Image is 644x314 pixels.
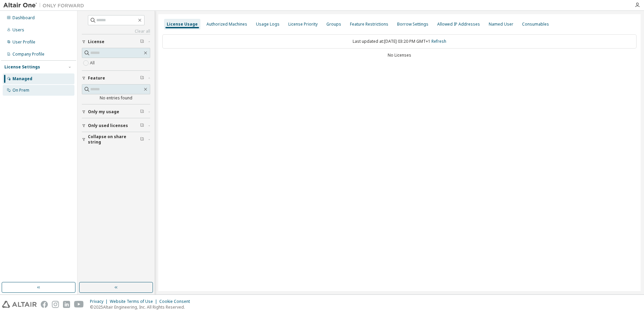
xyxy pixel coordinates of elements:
[90,299,110,304] div: Privacy
[12,88,29,93] div: On Prem
[140,137,144,142] span: Clear filter
[162,34,637,49] div: Last updated at: [DATE] 03:20 PM GMT+1
[3,2,88,9] img: Altair One
[12,76,32,82] div: Managed
[140,109,144,115] span: Clear filter
[4,64,40,70] div: License Settings
[82,71,150,86] button: Feature
[12,27,24,33] div: Users
[90,59,96,67] label: All
[140,75,144,81] span: Clear filter
[12,15,35,21] div: Dashboard
[52,301,59,308] img: instagram.svg
[489,22,513,27] div: Named User
[256,22,280,27] div: Usage Logs
[82,104,150,119] button: Only my usage
[140,123,144,128] span: Clear filter
[63,301,70,308] img: linkedin.svg
[350,22,388,27] div: Feature Restrictions
[90,304,194,310] p: © 2025 Altair Engineering, Inc. All Rights Reserved.
[522,22,549,27] div: Consumables
[82,95,150,101] div: No entries found
[110,299,159,304] div: Website Terms of Use
[288,22,318,27] div: License Priority
[88,75,105,81] span: Feature
[88,123,128,128] span: Only used licenses
[397,22,428,27] div: Borrow Settings
[82,29,150,34] a: Clear all
[437,22,480,27] div: Allowed IP Addresses
[167,22,198,27] div: License Usage
[41,301,48,308] img: facebook.svg
[82,132,150,147] button: Collapse on share string
[82,34,150,49] button: License
[159,299,194,304] div: Cookie Consent
[206,22,247,27] div: Authorized Machines
[162,53,637,58] div: No Licenses
[431,38,446,44] a: Refresh
[2,301,37,308] img: altair_logo.svg
[140,39,144,44] span: Clear filter
[88,109,119,115] span: Only my usage
[74,301,84,308] img: youtube.svg
[326,22,341,27] div: Groups
[12,39,35,45] div: User Profile
[88,134,140,145] span: Collapse on share string
[88,39,104,44] span: License
[12,52,44,57] div: Company Profile
[82,118,150,133] button: Only used licenses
